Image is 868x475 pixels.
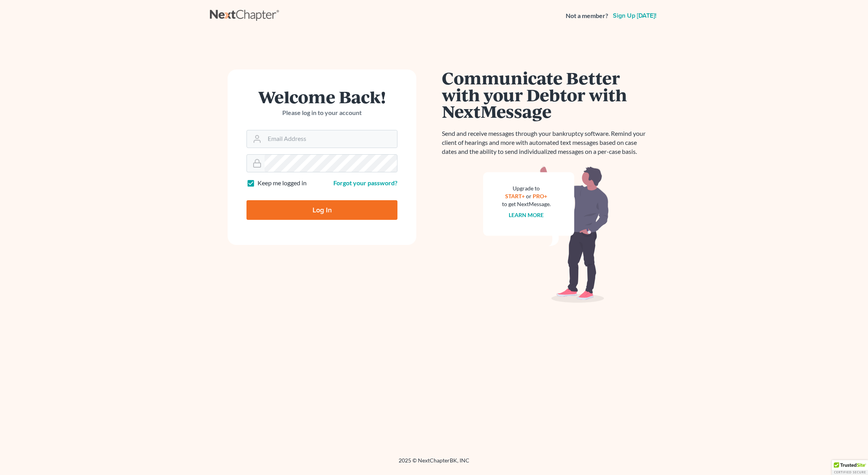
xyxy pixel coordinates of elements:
[442,69,650,120] h1: Communicate Better with your Debtor with NextMessage
[333,179,397,186] a: Forgot your password?
[210,457,658,471] div: 2025 © NextChapterBK, INC
[533,193,548,199] a: PRO+
[506,193,525,199] a: START+
[526,193,532,199] span: or
[442,129,650,156] p: Send and receive messages through your bankruptcy software. Remind your client of hearings and mo...
[502,185,551,192] div: Upgrade to
[566,11,608,20] strong: Not a member?
[483,166,609,303] img: nextmessage_bg-59042aed3d76b12b5cd301f8e5b87938c9018125f34e5fa2b7a6b67550977c72.svg
[246,108,397,117] p: Please log in to your account
[509,212,544,218] a: Learn more
[246,88,397,105] h1: Welcome Back!
[502,200,551,208] div: to get NextMessage.
[832,460,868,475] div: TrustedSite Certified
[611,13,658,19] a: Sign up [DATE]!
[246,200,397,220] input: Log In
[265,130,397,148] input: Email Address
[257,179,307,188] label: Keep me logged in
